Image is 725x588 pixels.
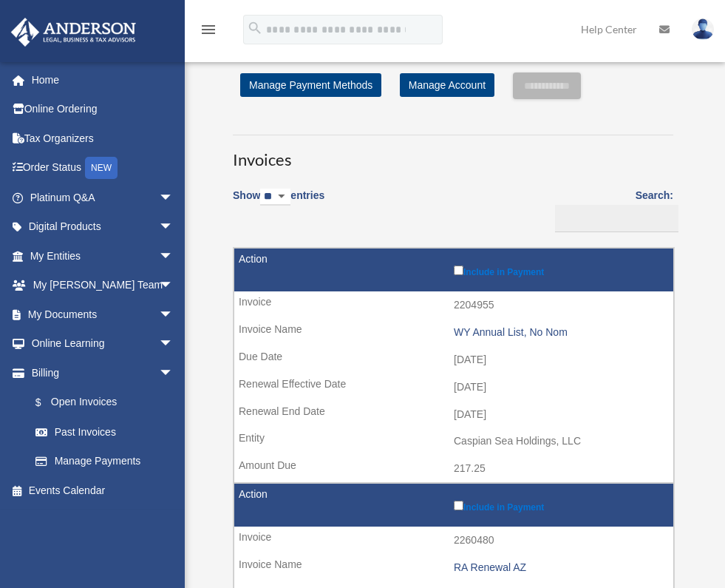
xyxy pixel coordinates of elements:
[21,388,181,418] a: $Open Invoices
[159,329,188,359] span: arrow_drop_down
[10,358,188,388] a: Billingarrow_drop_down
[10,65,196,95] a: Home
[21,417,188,447] a: Past Invoices
[10,124,196,153] a: Tax Organizers
[247,20,263,36] i: search
[159,183,188,213] span: arrow_drop_down
[550,186,673,232] label: Search:
[234,428,673,456] td: Caspian Sea Holdings, LLC
[260,189,290,206] select: Showentries
[21,447,188,476] a: Manage Payments
[200,21,217,38] i: menu
[454,501,463,510] input: Include in Payment
[234,401,673,429] td: [DATE]
[454,561,666,574] div: RA Renewal AZ
[234,527,673,555] td: 2260480
[692,18,714,40] img: User Pic
[10,476,196,505] a: Events Calendar
[454,498,666,513] label: Include in Payment
[200,26,217,38] a: menu
[159,212,188,243] span: arrow_drop_down
[10,329,196,359] a: Online Learningarrow_drop_down
[10,95,196,124] a: Online Ordering
[44,393,51,412] span: $
[234,455,673,483] td: 217.25
[159,241,188,271] span: arrow_drop_down
[10,300,196,329] a: My Documentsarrow_drop_down
[7,18,140,47] img: Anderson Advisors Platinum Portal
[240,73,381,97] a: Manage Payment Methods
[234,346,673,374] td: [DATE]
[10,183,196,212] a: Platinum Q&Aarrow_drop_down
[234,374,673,402] td: [DATE]
[159,271,188,301] span: arrow_drop_down
[454,263,666,277] label: Include in Payment
[159,300,188,330] span: arrow_drop_down
[555,205,678,233] input: Search:
[10,241,196,271] a: My Entitiesarrow_drop_down
[234,291,673,320] td: 2204955
[233,135,673,172] h3: Invoices
[159,358,188,388] span: arrow_drop_down
[10,153,196,183] a: Order StatusNEW
[10,212,196,242] a: Digital Productsarrow_drop_down
[400,73,494,97] a: Manage Account
[10,271,196,300] a: My [PERSON_NAME] Teamarrow_drop_down
[233,186,324,220] label: Show entries
[454,266,463,275] input: Include in Payment
[85,157,118,179] div: NEW
[454,326,666,339] div: WY Annual List, No Nom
